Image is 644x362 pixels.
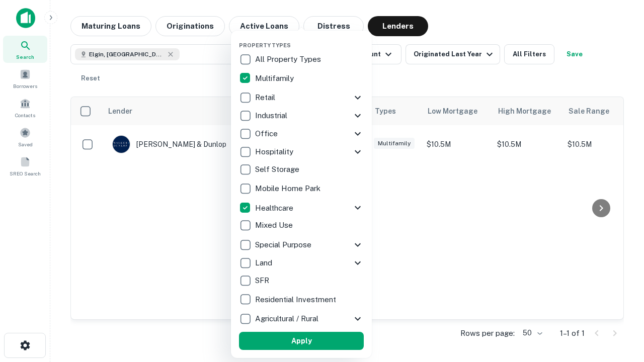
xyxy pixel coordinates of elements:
[255,275,271,287] p: SFR
[255,72,296,84] p: Multifamily
[255,219,295,231] p: Mixed Use
[255,146,295,158] p: Hospitality
[255,313,320,325] p: Agricultural / Rural
[255,163,301,175] p: Self Storage
[239,199,364,217] div: Healthcare
[239,88,364,107] div: Retail
[594,282,644,330] iframe: Chat Widget
[239,310,364,328] div: Agricultural / Rural
[239,42,291,48] span: Property Types
[239,143,364,161] div: Hospitality
[239,125,364,143] div: Office
[239,332,364,350] button: Apply
[255,202,295,214] p: Healthcare
[239,107,364,125] div: Industrial
[239,254,364,272] div: Land
[239,236,364,254] div: Special Purpose
[255,53,323,65] p: All Property Types
[255,183,323,195] p: Mobile Home Park
[255,257,274,269] p: Land
[255,294,338,306] p: Residential Investment
[255,128,280,140] p: Office
[255,92,277,104] p: Retail
[255,239,313,251] p: Special Purpose
[255,110,289,122] p: Industrial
